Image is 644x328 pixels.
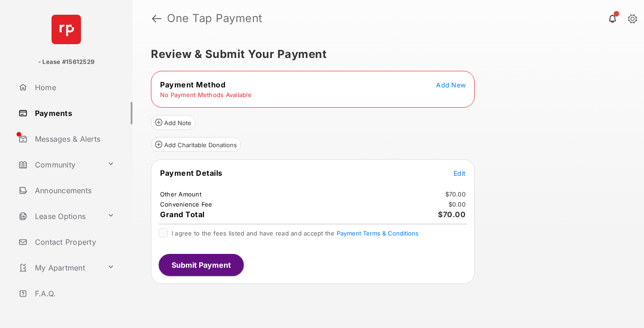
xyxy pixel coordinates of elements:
button: Add Note [151,115,195,130]
h5: Review & Submit Your Payment [151,49,618,60]
span: Payment Method [160,80,225,89]
a: Community [15,154,103,176]
a: Announcements [15,179,132,201]
p: - Lease #15612529 [38,58,94,67]
a: Messages & Alerts [15,128,132,150]
span: Grand Total [160,210,205,219]
span: Add New [436,81,466,89]
button: Edit [454,168,466,178]
td: $70.00 [445,190,466,198]
button: Add New [436,80,466,89]
button: Add Charitable Donations [151,137,241,152]
a: F.A.Q. [15,282,132,305]
span: Payment Details [160,168,223,178]
button: Submit Payment [159,254,244,276]
td: $0.00 [448,200,466,208]
td: Other Amount [160,190,202,198]
a: Payments [15,102,132,124]
a: Lease Options [15,205,103,227]
span: $70.00 [438,210,466,219]
td: No Payment Methods Available [160,91,252,99]
button: I agree to the fees listed and have read and accept the [337,230,419,237]
strong: One Tap Payment [167,13,263,24]
a: Home [15,76,132,98]
a: My Apartment [15,257,103,279]
td: Convenience Fee [160,200,213,208]
span: I agree to the fees listed and have read and accept the [172,230,419,237]
a: Contact Property [15,231,132,253]
span: Edit [454,169,466,177]
img: svg+xml;base64,PHN2ZyB4bWxucz0iaHR0cDovL3d3dy53My5vcmcvMjAwMC9zdmciIHdpZHRoPSI2NCIgaGVpZ2h0PSI2NC... [52,15,81,44]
